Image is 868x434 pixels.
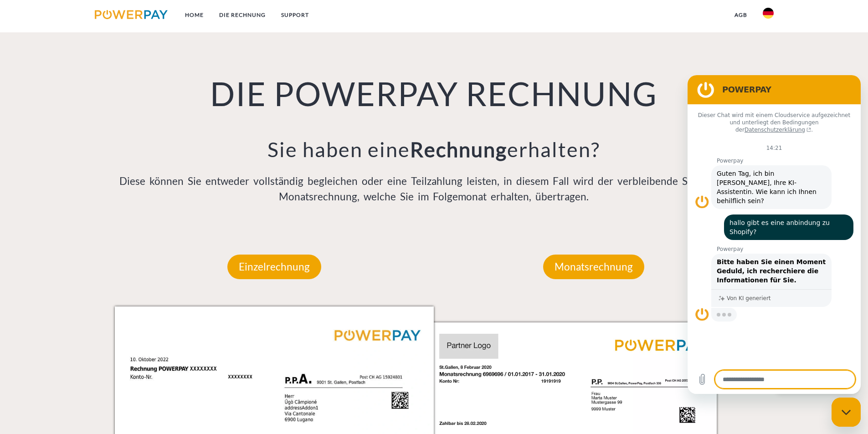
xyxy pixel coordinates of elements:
a: Home [177,7,211,23]
iframe: Schaltfläche zum Öffnen des Messaging-Fensters; Konversation läuft [832,398,861,427]
b: Rechnung [410,137,507,162]
iframe: Messaging-Fenster [688,75,861,394]
img: de [763,8,774,19]
img: logo-powerpay.svg [95,10,168,19]
a: DIE RECHNUNG [211,7,273,23]
p: Diese können Sie entweder vollständig begleichen oder eine Teilzahlung leisten, in diesem Fall wi... [115,174,754,204]
p: Monatsrechnung [543,255,644,279]
h1: DIE POWERPAY RECHNUNG [115,73,754,114]
a: SUPPORT [273,7,317,23]
a: agb [727,7,755,23]
p: Einzelrechnung [227,255,321,279]
h3: Sie haben eine erhalten? [115,137,754,162]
